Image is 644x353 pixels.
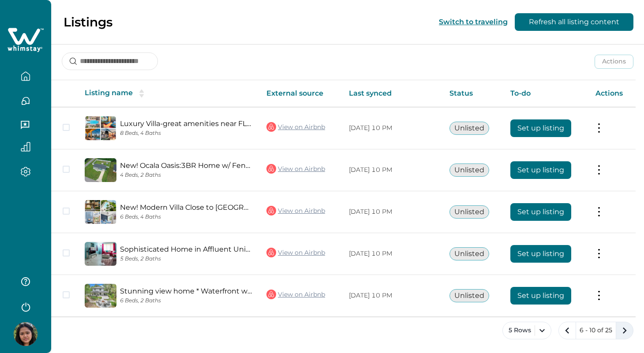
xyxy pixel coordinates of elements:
button: Set up listing [510,245,571,263]
button: Set up listing [510,119,571,137]
button: Actions [595,55,633,69]
img: propertyImage_New! Modern Villa Close to Orlando Attractions [85,200,116,224]
img: propertyImage_Luxury Villa-great amenities near FL attractions [85,116,116,140]
th: To-do [503,80,588,107]
a: Stunning view home * Waterfront with free kayak [120,287,252,295]
button: 6 - 10 of 25 [576,322,616,339]
button: 5 Rows [502,322,551,339]
a: View on Airbnb [266,205,325,216]
p: 5 Beds, 2 Baths [120,256,252,262]
th: Actions [588,80,636,107]
p: 8 Beds, 4 Baths [120,130,252,137]
a: View on Airbnb [266,247,325,258]
p: [DATE] 10 PM [349,124,435,133]
button: Unlisted [449,205,489,219]
img: propertyImage_Stunning view home * Waterfront with free kayak [85,284,116,308]
button: Set up listing [510,287,571,305]
button: Unlisted [449,163,489,177]
a: New! Modern Villa Close to [GEOGRAPHIC_DATA] Attractions [120,203,252,212]
a: View on Airbnb [266,289,325,300]
button: next page [616,322,633,339]
button: Switch to traveling [439,18,508,26]
p: [DATE] 10 PM [349,291,435,300]
p: 6 - 10 of 25 [580,326,612,335]
img: propertyImage_New! Ocala Oasis:3BR Home w/ Fence /Gazebo [85,158,116,182]
a: Luxury Villa-great amenities near FL attractions [120,119,252,128]
th: Last synced [342,80,442,107]
p: [DATE] 10 PM [349,249,435,258]
p: [DATE] 10 PM [349,166,435,175]
a: Sophisticated Home in Affluent Univ. [GEOGRAPHIC_DATA] [120,245,252,253]
a: View on Airbnb [266,163,325,175]
p: 6 Beds, 4 Baths [120,214,252,220]
a: New! Ocala Oasis:3BR Home w/ Fence /Gazebo [120,161,252,170]
p: 6 Beds, 2 Baths [120,297,252,304]
button: previous page [558,322,576,339]
button: Unlisted [449,122,489,135]
button: Unlisted [449,247,489,260]
th: Listing name [78,80,259,107]
button: Refresh all listing content [515,13,633,31]
img: Whimstay Host [14,322,37,346]
button: Set up listing [510,161,571,179]
th: Status [442,80,504,107]
button: Set up listing [510,203,571,221]
p: [DATE] 10 PM [349,208,435,216]
img: propertyImage_Sophisticated Home in Affluent Univ. Heights Haven [85,242,116,266]
a: View on Airbnb [266,121,325,133]
p: Listings [64,15,112,30]
button: Unlisted [449,289,489,302]
th: External source [259,80,342,107]
p: 4 Beds, 2 Baths [120,172,252,178]
button: sorting [133,89,150,98]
